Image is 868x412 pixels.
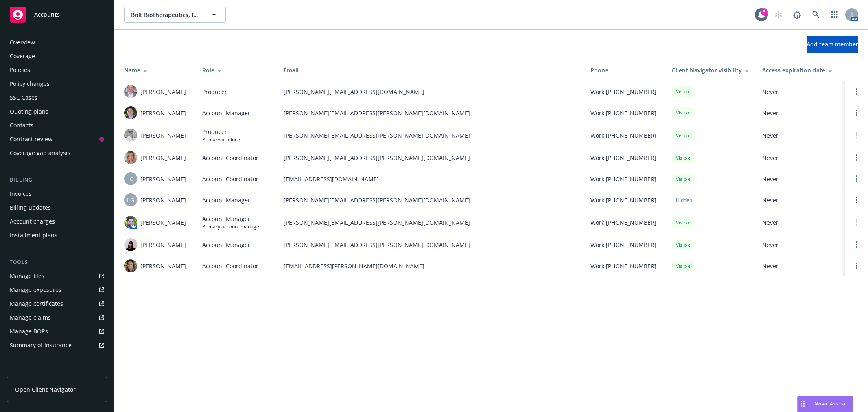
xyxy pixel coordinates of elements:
[124,66,189,75] div: Name
[852,195,861,205] a: Open options
[10,270,44,283] div: Manage files
[7,36,107,49] a: Overview
[798,396,808,412] div: Drag to move
[124,238,137,251] img: photo
[10,311,51,324] div: Manage claims
[852,153,861,162] a: Open options
[202,215,261,223] span: Account Manager
[140,196,186,204] span: [PERSON_NAME]
[202,223,261,230] span: Primary account manager
[590,109,656,117] span: Work [PHONE_NUMBER]
[672,153,695,163] div: Visible
[762,88,839,96] span: Never
[672,107,695,118] div: Visible
[124,106,137,119] img: photo
[284,175,577,183] span: [EMAIL_ADDRESS][DOMAIN_NAME]
[124,216,137,229] img: photo
[826,7,843,23] a: Switch app
[762,241,839,249] span: Never
[10,133,52,146] div: Contract review
[7,258,107,266] div: Tools
[7,283,107,296] a: Manage exposures
[7,339,107,352] a: Summary of insurance
[10,64,30,77] div: Policies
[124,129,137,142] img: photo
[140,109,186,117] span: [PERSON_NAME]
[789,7,805,23] a: Report a Bug
[762,66,839,75] div: Access expiration date
[124,259,137,272] img: photo
[140,88,186,96] span: [PERSON_NAME]
[7,91,107,104] a: SSC Cases
[672,217,695,228] div: Visible
[128,175,133,183] span: JC
[284,66,577,75] div: Email
[672,130,695,140] div: Visible
[761,8,768,15] div: 5
[7,201,107,214] a: Billing updates
[7,50,107,63] a: Coverage
[7,133,107,146] a: Contract review
[7,176,107,184] div: Billing
[762,196,839,204] span: Never
[202,241,250,249] span: Account Manager
[202,153,258,162] span: Account Coordinator
[672,86,695,96] div: Visible
[590,153,656,162] span: Work [PHONE_NUMBER]
[284,131,577,140] span: [PERSON_NAME][EMAIL_ADDRESS][PERSON_NAME][DOMAIN_NAME]
[131,11,201,19] span: Bolt Biotherapeutics, Inc.
[34,11,60,18] span: Accounts
[7,147,107,160] a: Coverage gap analysis
[672,261,695,271] div: Visible
[590,218,656,227] span: Work [PHONE_NUMBER]
[10,187,32,200] div: Invoices
[762,175,839,183] span: Never
[762,262,839,270] span: Never
[202,196,250,204] span: Account Manager
[7,64,107,77] a: Policies
[284,196,577,204] span: [PERSON_NAME][EMAIL_ADDRESS][PERSON_NAME][DOMAIN_NAME]
[762,218,839,227] span: Never
[590,241,656,249] span: Work [PHONE_NUMBER]
[672,240,695,250] div: Visible
[202,88,227,96] span: Producer
[284,241,577,249] span: [PERSON_NAME][EMAIL_ADDRESS][PERSON_NAME][DOMAIN_NAME]
[10,119,33,132] div: Contacts
[814,400,846,407] span: Nova Assist
[7,368,107,376] div: Analytics hub
[15,385,76,394] span: Open Client Navigator
[672,66,749,75] div: Client Navigator visibility
[852,240,861,250] a: Open options
[140,218,186,227] span: [PERSON_NAME]
[807,36,858,53] button: Add team member
[284,218,577,227] span: [PERSON_NAME][EMAIL_ADDRESS][PERSON_NAME][DOMAIN_NAME]
[124,7,226,23] button: Bolt Biotherapeutics, Inc.
[852,87,861,96] a: Open options
[10,50,35,63] div: Coverage
[7,325,107,338] a: Manage BORs
[10,147,70,160] div: Coverage gap analysis
[10,91,37,104] div: SSC Cases
[770,7,787,23] a: Start snowing
[140,262,186,270] span: [PERSON_NAME]
[590,131,656,140] span: Work [PHONE_NUMBER]
[140,131,186,140] span: [PERSON_NAME]
[762,153,839,162] span: Never
[202,175,258,183] span: Account Coordinator
[807,40,858,48] span: Add team member
[284,109,577,117] span: [PERSON_NAME][EMAIL_ADDRESS][PERSON_NAME][DOMAIN_NAME]
[590,262,656,270] span: Work [PHONE_NUMBER]
[7,187,107,200] a: Invoices
[202,136,242,143] span: Primary producer
[808,7,824,23] a: Search
[10,105,48,118] div: Quoting plans
[10,229,57,242] div: Installment plans
[852,108,861,118] a: Open options
[7,77,107,90] a: Policy changes
[10,297,63,310] div: Manage certificates
[7,3,107,26] a: Accounts
[10,36,35,49] div: Overview
[10,339,72,352] div: Summary of insurance
[590,66,659,75] div: Phone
